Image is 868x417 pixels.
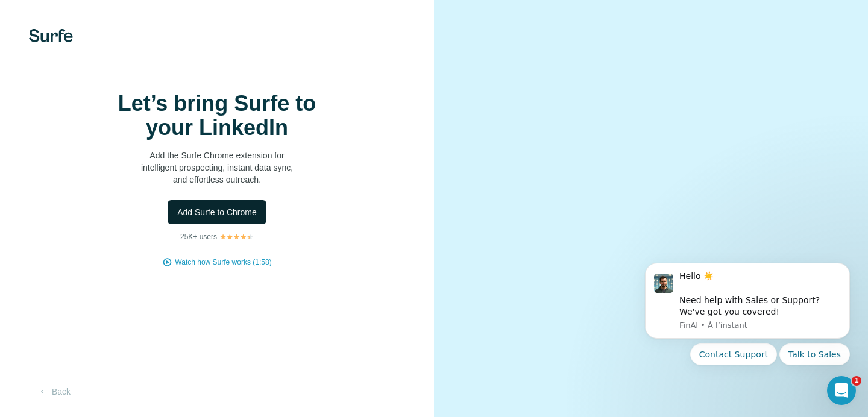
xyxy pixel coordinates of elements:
iframe: Intercom notifications message [627,248,868,411]
div: v 4.0.25 [34,19,59,29]
p: Add the Surfe Chrome extension for intelligent prospecting, instant data sync, and effortless out... [96,149,338,186]
span: 1 [852,376,861,386]
img: tab_keywords_by_traffic_grey.svg [137,70,146,80]
img: Surfe's logo [29,29,73,42]
p: 25K+ users [180,231,217,242]
button: Watch how Surfe works (1:58) [175,257,271,268]
div: Domaine [62,71,93,79]
button: Add Surfe to Chrome [168,200,266,224]
img: website_grey.svg [19,31,29,41]
img: tab_domain_overview_orange.svg [49,70,58,80]
h1: Let’s bring Surfe to your LinkedIn [96,92,338,140]
iframe: Intercom live chat [827,376,856,405]
button: Back [29,381,79,403]
div: Domaine: [DOMAIN_NAME] [31,31,136,41]
img: Rating Stars [219,233,254,240]
span: Add Surfe to Chrome [177,206,257,218]
div: Mots-clés [150,71,184,79]
img: logo_orange.svg [19,19,29,29]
